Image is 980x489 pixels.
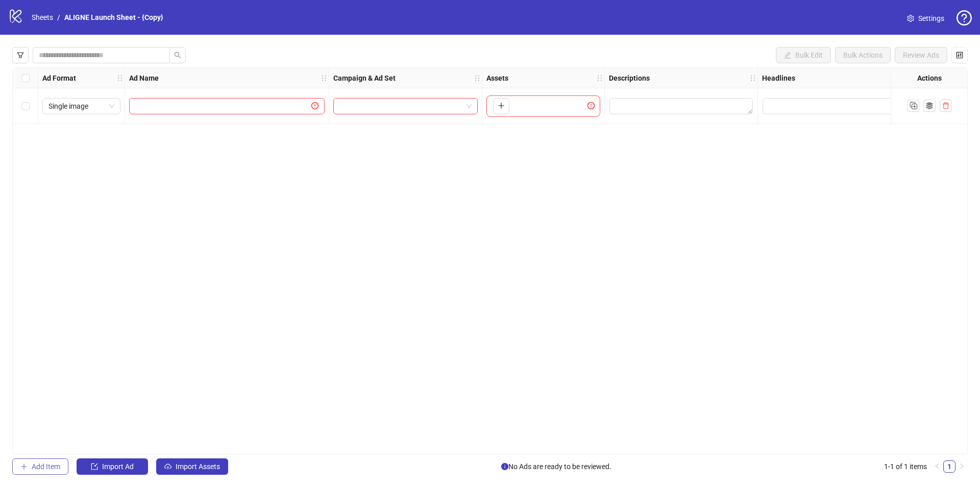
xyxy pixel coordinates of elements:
[326,68,329,88] div: Resize Ad Name column
[942,102,949,109] span: delete
[895,47,947,63] button: Review Ads
[755,68,757,88] div: Resize Descriptions column
[899,10,952,27] a: Settings
[176,462,220,471] span: Import Assets
[926,102,933,109] svg: ad template
[931,460,943,473] button: left
[479,68,482,88] div: Resize Campaign & Ad Set column
[762,72,795,84] strong: Headlines
[956,52,963,59] span: control
[328,75,335,82] span: holder
[756,75,764,82] span: holder
[501,461,611,472] span: No Ads are ready to be reviewed.
[959,463,965,469] span: right
[48,99,114,114] span: Single image
[602,68,604,88] div: Resize Assets column
[884,460,927,473] li: 1-1 of 1 items
[587,102,598,109] span: exclamation-circle
[498,102,505,109] span: plus
[321,75,328,82] span: holder
[333,72,396,84] strong: Campaign & Ad Set
[124,75,131,82] span: holder
[102,462,134,471] span: Import Ad
[931,460,943,473] li: Previous Page
[311,102,318,109] span: exclamation-circle
[481,75,488,82] span: holder
[174,52,181,59] span: search
[129,72,159,84] strong: Ad Name
[951,47,968,63] button: Configure table settings
[944,461,955,472] a: 1
[474,75,481,82] span: holder
[907,15,914,22] span: setting
[156,458,228,475] button: Import Assets
[30,12,55,23] a: Sheets
[609,72,650,84] strong: Descriptions
[749,75,756,82] span: holder
[486,72,508,84] strong: Assets
[13,88,38,124] div: Select row 1
[62,12,165,23] a: ALIGNE Launch Sheet - {Copy}
[917,72,942,84] strong: Actions
[762,97,906,115] div: Edit values
[908,100,918,110] svg: Duplicate
[943,460,955,473] li: 1
[91,463,98,470] span: import
[934,463,940,469] span: left
[20,463,28,470] span: plus
[918,13,944,24] span: Settings
[493,98,509,114] button: Add
[835,47,891,63] button: Bulk Actions
[13,68,38,88] div: Select all rows
[955,460,968,473] button: right
[42,72,76,84] strong: Ad Format
[955,460,968,473] li: Next Page
[596,75,603,82] span: holder
[603,75,610,82] span: holder
[32,462,60,471] span: Add Item
[122,68,125,88] div: Resize Ad Format column
[501,463,508,470] span: info-circle
[609,97,753,115] div: Edit values
[776,47,831,63] button: Bulk Edit
[17,52,24,59] span: filter
[57,12,60,23] li: /
[164,463,171,470] span: cloud-upload
[957,10,972,26] span: question-circle
[12,458,68,475] button: Add Item
[116,75,124,82] span: holder
[77,458,148,475] button: Import Ad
